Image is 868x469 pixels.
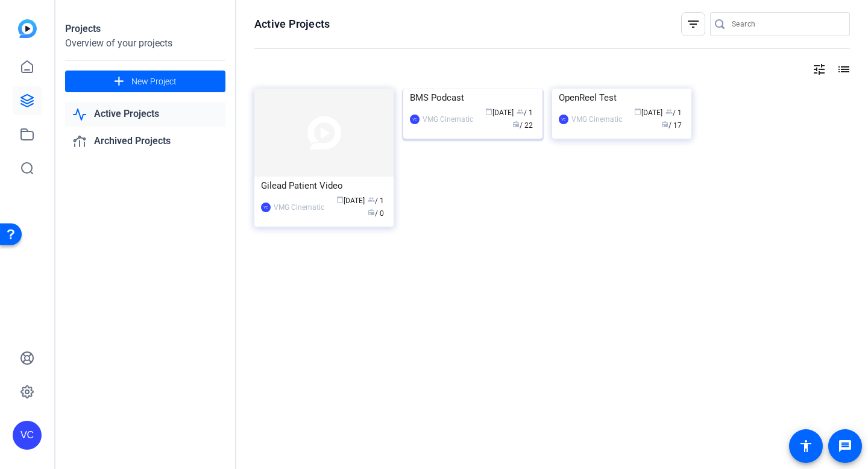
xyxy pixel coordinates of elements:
span: radio [512,121,520,128]
span: [DATE] [485,109,514,117]
span: [DATE] [336,197,365,205]
a: Active Projects [65,102,225,127]
button: New Project [65,71,225,92]
span: / 1 [665,109,682,117]
span: group [517,108,524,115]
span: calendar_today [485,108,492,115]
div: VC [13,421,42,450]
span: group [665,108,673,115]
div: VC [410,115,420,124]
mat-icon: accessibility [799,439,813,453]
input: Search [732,17,840,31]
mat-icon: message [838,439,852,453]
a: Archived Projects [65,129,225,154]
div: OpenReel Test [559,89,685,107]
span: / 0 [368,209,384,218]
span: calendar_today [634,108,641,115]
div: VMG Cinematic [274,201,324,213]
div: VC [261,203,271,212]
span: radio [368,209,375,216]
div: VMG Cinematic [423,113,473,125]
div: Gilead Patient Video [261,177,387,195]
mat-icon: tune [812,62,826,77]
span: / 1 [368,197,384,205]
div: VMG Cinematic [571,113,622,125]
div: BMS Podcast [410,89,536,107]
div: Projects [65,22,225,36]
span: calendar_today [336,196,344,203]
span: / 17 [661,121,682,130]
img: blue-gradient.svg [18,19,37,38]
span: group [368,196,375,203]
mat-icon: list [835,62,850,77]
span: / 22 [512,121,533,130]
span: radio [661,121,668,128]
mat-icon: filter_list [686,17,700,31]
span: / 1 [517,109,533,117]
div: Overview of your projects [65,36,225,51]
mat-icon: add [112,74,127,89]
div: VC [559,115,568,124]
span: [DATE] [634,109,662,117]
span: New Project [131,75,177,88]
h1: Active Projects [254,17,330,31]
